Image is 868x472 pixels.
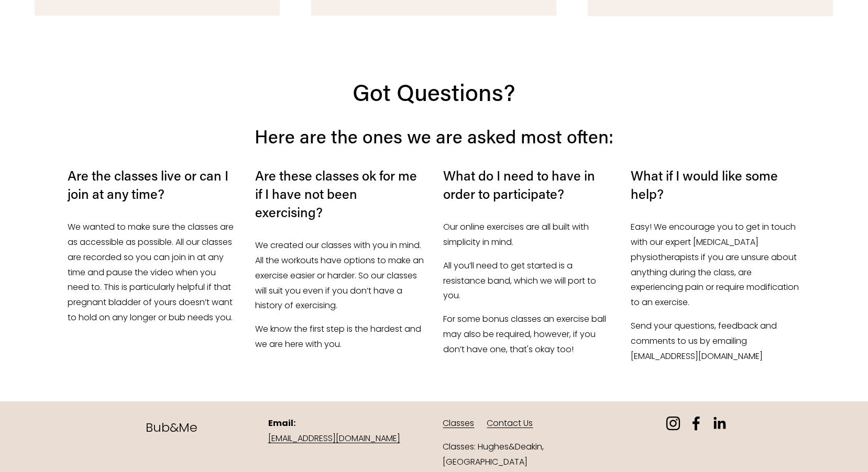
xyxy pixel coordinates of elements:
[68,124,801,149] h3: Here are the ones we are asked most often:
[255,322,425,352] p: We know the first step is the hardest and we are here with you.
[255,238,425,313] p: We created our classes with you in mind. All the workouts have options to make an exercise easier...
[712,416,727,431] a: LinkedIn
[443,416,474,431] a: Classes
[443,259,613,304] p: All you’ll need to get started is a resistance band, which we will port to you.
[443,220,613,250] p: Our online exercises are all built with simplicity in mind.
[689,416,704,431] a: facebook-unauth
[487,416,533,431] a: Contact Us
[443,166,613,203] h4: What do I need to have in order to participate?
[666,416,680,431] a: instagram-unauth
[93,416,250,439] p: Bub&Me
[443,440,600,470] p: Classes: Hughes&Deakin, [GEOGRAPHIC_DATA]
[631,319,801,364] p: Send your questions, feedback and comments to us by emailing [EMAIL_ADDRESS][DOMAIN_NAME]
[443,312,613,357] p: For some bonus classes an exercise ball may also be required, however, if you don’t have one, tha...
[631,166,801,203] h4: What if I would like some help?
[68,166,238,203] h4: Are the classes live or can I join at any time?
[255,166,425,221] h4: Are these classes ok for me if I have not been exercising?
[68,77,801,107] h2: Got Questions?
[68,220,238,325] p: We wanted to make sure the classes are as accessible as possible. All our classes are recorded so...
[268,431,400,446] a: [EMAIL_ADDRESS][DOMAIN_NAME]
[268,417,295,429] strong: Email:
[631,220,801,310] p: Easy! We encourage you to get in touch with our expert [MEDICAL_DATA] physiotherapists if you are...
